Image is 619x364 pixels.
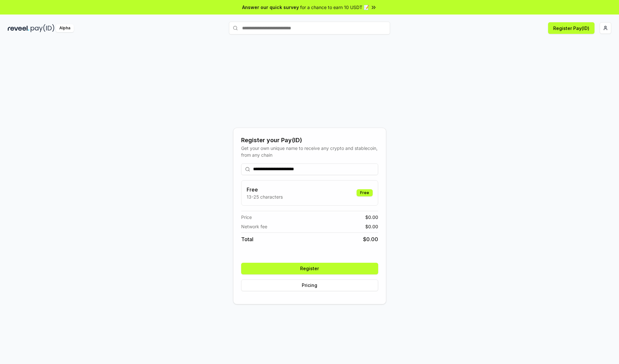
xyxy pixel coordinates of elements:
[548,22,594,34] button: Register Pay(ID)
[247,186,283,193] h3: Free
[241,235,253,243] span: Total
[241,263,378,274] button: Register
[365,223,378,230] span: $ 0.00
[241,136,378,145] div: Register your Pay(ID)
[242,4,299,11] span: Answer our quick survey
[357,189,373,196] div: Free
[56,24,74,32] div: Alpha
[8,24,29,32] img: reveel_dark
[300,4,369,11] span: for a chance to earn 10 USDT 📝
[241,280,378,291] button: Pricing
[241,223,267,230] span: Network fee
[363,235,378,243] span: $ 0.00
[241,145,378,158] div: Get your own unique name to receive any crypto and stablecoin, from any chain
[247,193,283,200] p: 13-25 characters
[365,214,378,221] span: $ 0.00
[31,24,54,32] img: pay_id
[241,214,252,221] span: Price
